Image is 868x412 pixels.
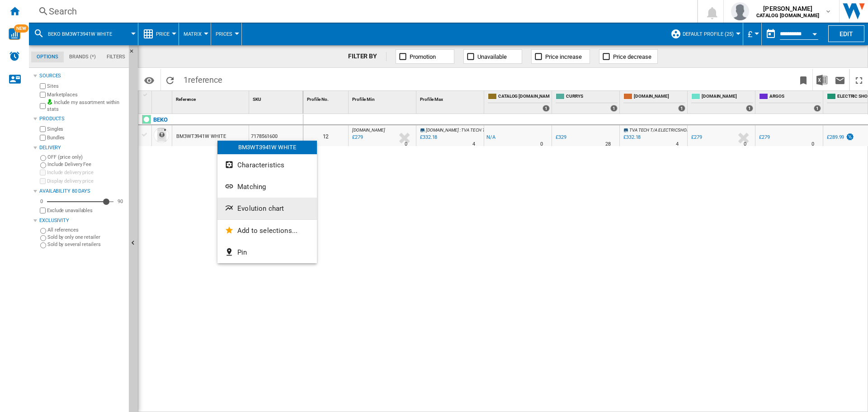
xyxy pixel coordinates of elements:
button: Add to selections... [217,220,317,242]
span: Evolution chart [237,204,284,213]
span: Characteristics [237,161,284,169]
button: Matching [217,176,317,198]
div: BM3WT3941W WHITE [217,141,317,154]
span: Matching [237,183,266,191]
span: Pin [237,248,247,256]
span: Add to selections... [237,227,297,235]
button: Evolution chart [217,198,317,219]
button: Pin... [217,242,317,263]
button: Characteristics [217,154,317,176]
